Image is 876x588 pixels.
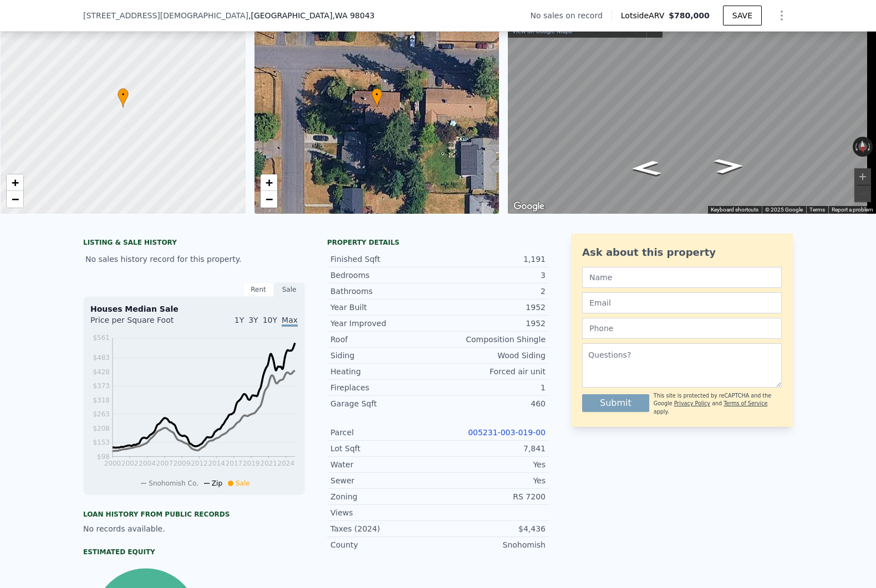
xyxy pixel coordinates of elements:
tspan: $318 [93,396,110,404]
button: Keyboard shortcuts [711,206,758,214]
span: • [371,90,383,100]
tspan: 2019 [243,460,260,467]
div: 3 [438,270,546,281]
path: Go West, 225th St SW [701,155,757,177]
tspan: $153 [93,439,110,446]
button: Zoom out [854,185,871,202]
span: 3Y [248,316,258,324]
span: 10Y [263,316,277,324]
input: Phone [582,318,782,339]
a: Terms of Service [724,400,767,406]
div: Ask about this property [582,245,782,260]
a: Open this area in Google Maps (opens a new window) [511,199,547,214]
button: Submit [582,394,649,412]
div: 2 [438,286,546,297]
a: Report a problem [832,207,873,213]
tspan: 2021 [260,460,277,467]
span: [STREET_ADDRESS][DEMOGRAPHIC_DATA] [83,10,248,21]
tspan: 2024 [278,460,295,467]
div: Houses Median Sale [90,303,298,314]
div: Siding [330,350,438,361]
span: Snohomish Co. [149,479,198,487]
div: 460 [438,398,546,409]
div: Yes [438,459,546,470]
div: Property details [327,238,549,247]
tspan: $373 [93,382,110,390]
tspan: 2017 [226,460,243,467]
a: Zoom out [261,191,277,208]
button: Rotate counterclockwise [853,137,859,157]
button: Zoom in [854,168,871,185]
div: Snohomish [438,539,546,550]
span: Lotside ARV [621,10,669,21]
tspan: 2007 [156,460,174,467]
img: Google [511,199,547,214]
span: − [265,192,272,206]
div: Rent [243,282,274,297]
tspan: 2012 [191,460,208,467]
span: , [GEOGRAPHIC_DATA] [248,10,375,21]
div: Taxes (2024) [330,523,438,534]
div: Bathrooms [330,286,438,297]
div: Sale [274,282,305,297]
div: • [371,88,383,107]
span: , WA 98043 [333,11,375,20]
button: Show Options [771,4,793,27]
div: No records available. [83,523,305,534]
tspan: 2002 [121,460,139,467]
tspan: $263 [93,410,110,418]
button: Reset the view [858,136,868,157]
tspan: $208 [93,425,110,432]
tspan: $98 [97,453,110,461]
div: Yes [438,475,546,486]
span: © 2025 Google [765,207,803,213]
div: No sales on record [531,10,612,21]
span: • [118,90,129,100]
tspan: 2004 [139,460,156,467]
div: Year Built [330,302,438,313]
div: Heating [330,366,438,377]
div: Views [330,507,438,518]
div: Forced air unit [438,366,546,377]
span: $780,000 [669,11,710,20]
span: − [12,192,19,206]
tspan: $561 [93,334,110,342]
input: Name [582,267,782,288]
button: SAVE [723,6,762,25]
div: Water [330,459,438,470]
div: Loan history from public records [83,510,305,519]
div: Fireplaces [330,382,438,393]
a: Zoom in [261,174,277,191]
div: • [118,88,129,107]
div: Year Improved [330,318,438,329]
div: Price per Square Foot [90,314,194,332]
div: No sales history record for this property. [83,249,305,269]
div: Roof [330,334,438,345]
tspan: 2014 [208,460,225,467]
button: Rotate clockwise [867,137,873,157]
div: 1 [438,382,546,393]
a: Terms [809,207,825,213]
div: Sewer [330,475,438,486]
div: 1952 [438,318,546,329]
span: Zip [212,479,222,487]
path: Go East, 225th St SW [619,157,674,179]
div: Estimated Equity [83,548,305,556]
div: RS 7200 [438,491,546,502]
div: 1,191 [438,254,546,265]
input: Email [582,292,782,313]
div: Parcel [330,427,438,438]
span: + [12,176,19,189]
div: Composition Shingle [438,334,546,345]
div: 7,841 [438,443,546,454]
div: Lot Sqft [330,443,438,454]
span: Sale [236,479,250,487]
div: LISTING & SALE HISTORY [83,238,305,249]
tspan: $483 [93,354,110,362]
div: Finished Sqft [330,254,438,265]
a: 005231-003-019-00 [468,428,546,437]
span: 1Y [235,316,244,324]
a: Zoom in [7,174,23,191]
div: County [330,539,438,550]
div: Wood Siding [438,350,546,361]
